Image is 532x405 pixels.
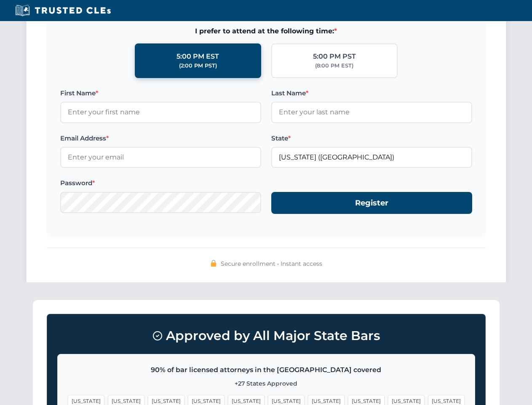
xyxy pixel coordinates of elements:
[60,88,261,98] label: First Name
[60,178,261,188] label: Password
[271,102,472,123] input: Enter your last name
[271,88,472,98] label: Last Name
[57,324,475,347] h3: Approved by All Major State Bars
[313,51,356,62] div: 5:00 PM PST
[60,102,261,123] input: Enter your first name
[179,62,217,70] div: (2:00 PM PST)
[271,133,472,143] label: State
[271,147,472,168] input: Arizona (AZ)
[221,259,322,268] span: Secure enrollment • Instant access
[315,62,353,70] div: (8:00 PM EST)
[271,192,472,214] button: Register
[60,26,472,37] span: I prefer to attend at the following time:
[60,147,261,168] input: Enter your email
[210,260,217,267] img: 🔒
[60,133,261,143] label: Email Address
[176,51,219,62] div: 5:00 PM EST
[68,364,465,375] p: 90% of bar licensed attorneys in the [GEOGRAPHIC_DATA] covered
[68,379,465,388] p: +27 States Approved
[13,4,113,17] img: Trusted CLEs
